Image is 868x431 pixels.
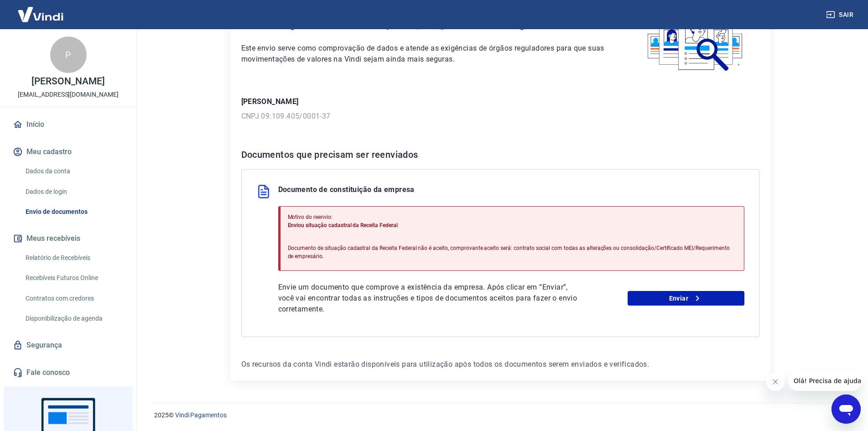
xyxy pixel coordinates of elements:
a: Enviar [628,291,744,306]
a: Envio de documentos [22,203,125,221]
button: Sair [824,6,857,23]
a: Disponibilização de agenda [22,309,125,328]
a: Contratos com credores [22,289,125,308]
iframe: Botão para abrir a janela de mensagens [832,395,861,424]
p: [PERSON_NAME] [31,77,104,86]
button: Meus recebíveis [11,228,125,249]
a: Dados da conta [22,162,125,181]
iframe: Mensagem da empresa [788,371,861,391]
span: Enviou situação cadastral da Receita Federal [288,222,398,228]
p: Este envio serve como comprovação de dados e atende as exigências de órgãos reguladores para que ... [241,43,610,65]
a: Vindi Pagamentos [175,411,227,419]
p: [EMAIL_ADDRESS][DOMAIN_NAME] [18,90,119,99]
img: Vindi [11,0,70,28]
img: waiting_documents.41d9841a9773e5fdf392cede4d13b617.svg [632,3,759,74]
a: Dados de login [22,182,125,201]
h6: Documentos que precisam ser reenviados [241,147,759,162]
a: Início [11,114,125,135]
a: Relatório de Recebíveis [22,249,125,267]
a: Recebíveis Futuros Online [22,269,125,287]
p: Documento de constituição da empresa [278,184,415,199]
span: Olá! Precisa de ajuda? [5,6,77,14]
p: Os recursos da conta Vindi estarão disponíveis para utilização após todos os documentos serem env... [241,359,759,370]
p: CNPJ 09.109.405/0001-37 [241,111,759,122]
img: file.3f2e98d22047474d3a157069828955b5.svg [256,184,271,199]
p: Motivo do reenvio: [288,213,737,221]
p: [PERSON_NAME] [241,96,759,107]
p: 2025 © [154,410,846,420]
a: Segurança [11,335,125,355]
div: P [50,36,87,73]
button: Meu cadastro [11,142,125,162]
iframe: Fechar mensagem [766,373,785,391]
p: Envie um documento que comprove a existência da empresa. Após clicar em “Enviar”, você vai encont... [278,282,581,315]
p: Documento de situação cadastral da Receita Federal não é aceito, comprovante aceito será: contrat... [288,244,737,260]
a: Fale conosco [11,363,125,383]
